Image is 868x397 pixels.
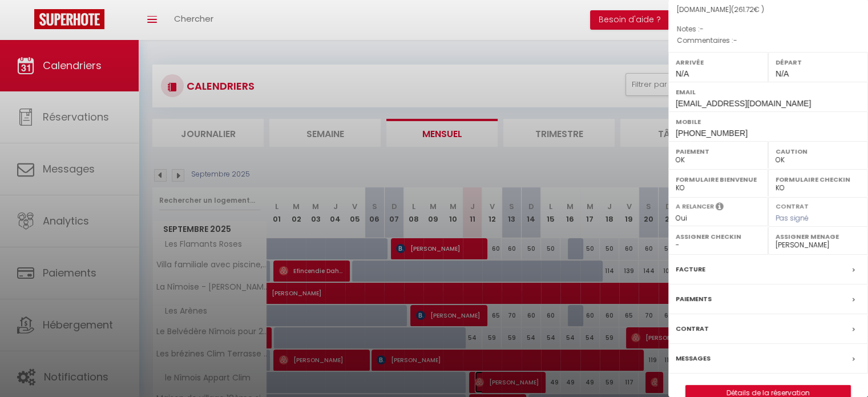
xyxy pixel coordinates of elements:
[677,5,859,15] div: [DOMAIN_NAME]
[676,293,712,305] label: Paiements
[676,323,709,335] label: Contrat
[733,35,737,45] span: -
[776,69,789,78] span: N/A
[676,69,689,78] span: N/A
[776,146,861,157] label: Caution
[676,116,861,127] label: Mobile
[676,352,710,364] label: Messages
[676,57,761,68] label: Arrivée
[731,5,764,14] span: ( € )
[776,57,861,68] label: Départ
[676,174,761,185] label: Formulaire Bienvenue
[776,231,861,242] label: Assigner Menage
[700,24,704,34] span: -
[9,5,43,39] button: Ouvrir le widget de chat LiveChat
[676,146,761,157] label: Paiement
[776,213,809,223] span: Pas signé
[676,129,748,138] span: [PHONE_NUMBER]
[734,5,754,14] span: 261.72
[716,202,724,214] i: Sélectionner OUI si vous souhaiter envoyer les séquences de messages post-checkout
[776,174,861,185] label: Formulaire Checkin
[676,263,705,275] label: Facture
[677,35,859,46] p: Commentaires :
[676,231,761,242] label: Assigner Checkin
[677,23,859,35] p: Notes :
[676,99,811,108] span: [EMAIL_ADDRESS][DOMAIN_NAME]
[776,202,809,209] label: Contrat
[676,202,714,211] label: A relancer
[676,86,861,98] label: Email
